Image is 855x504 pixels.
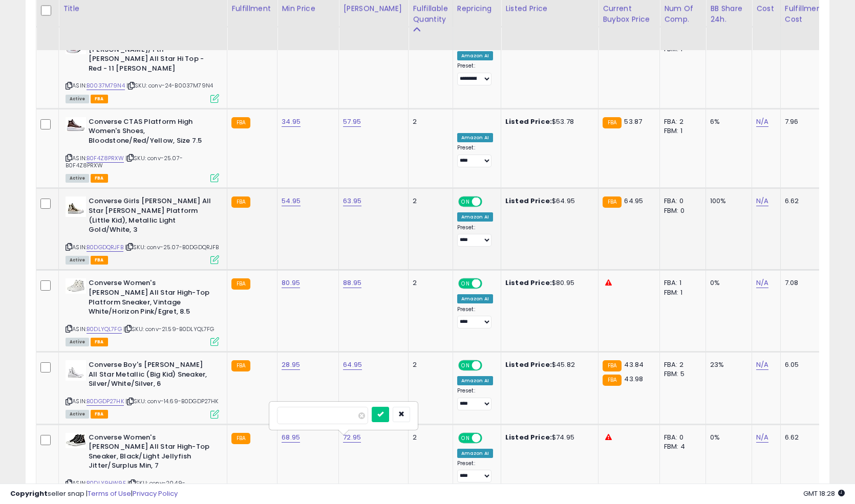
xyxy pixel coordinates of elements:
[480,433,497,442] span: OFF
[282,196,301,206] a: 54.95
[343,3,404,14] div: [PERSON_NAME]
[756,432,768,443] a: N/A
[756,360,768,370] a: N/A
[66,95,89,103] span: All listings currently available for purchase on Amazon
[803,489,845,498] span: 2025-09-9 18:28 GMT
[343,432,361,443] a: 72.95
[66,117,86,132] img: 31BUD2AIjYL._SL40_.jpg
[66,433,86,448] img: 41RtqryyAaL._SL40_.jpg
[457,144,493,167] div: Preset:
[664,369,698,379] div: FBM: 5
[231,117,250,128] small: FBA
[457,294,493,303] div: Amazon AI
[756,278,768,288] a: N/A
[457,387,493,410] div: Preset:
[710,3,747,25] div: BB Share 24h.
[87,243,123,252] a: B0DGDQRJFB
[66,278,86,294] img: 31Fe0EIUArL._SL40_.jpg
[89,196,213,237] b: Converse Girls [PERSON_NAME] All Star [PERSON_NAME] Platform (Little Kid), Metallic Light Gold/Wh...
[66,117,219,182] div: ASIN:
[710,433,744,442] div: 0%
[756,3,776,14] div: Cost
[66,278,219,345] div: ASIN:
[91,338,108,346] span: FBA
[505,196,552,206] b: Listed Price:
[710,117,744,126] div: 6%
[282,3,334,14] div: Min Price
[66,360,86,381] img: 31zOBIZl7nL._SL40_.jpg
[88,489,131,498] a: Terms of Use
[87,154,124,163] a: B0F4Z8PRXW
[66,360,219,417] div: ASIN:
[505,196,590,206] div: $64.95
[459,433,472,442] span: ON
[664,288,698,297] div: FBM: 1
[457,133,493,142] div: Amazon AI
[785,196,821,206] div: 6.62
[756,196,768,206] a: N/A
[89,117,213,148] b: Converse CTAS Platform High Women's Shoes, Bloodstone/Red/Yellow, Size 7.5
[66,256,89,265] span: All listings currently available for purchase on Amazon
[457,224,493,247] div: Preset:
[459,198,472,206] span: ON
[664,360,698,369] div: FBA: 2
[89,433,213,473] b: Converse Women's [PERSON_NAME] All Star High-Top Sneaker, Black/Light Jellyfish Jitter/Surplus Mi...
[87,325,122,334] a: B0DLYQL7FG
[505,278,590,288] div: $80.95
[66,35,219,102] div: ASIN:
[624,360,644,369] span: 43.84
[231,3,273,14] div: Fulfillment
[66,410,89,419] span: All listings currently available for purchase on Amazon
[785,278,821,288] div: 7.08
[505,360,552,369] b: Listed Price:
[413,117,444,126] div: 2
[785,360,821,369] div: 6.05
[282,117,301,127] a: 34.95
[664,196,698,206] div: FBA: 0
[413,360,444,369] div: 2
[624,196,643,206] span: 64.95
[126,81,213,90] span: | SKU: conv-24-B0037M79N4
[457,449,493,458] div: Amazon AI
[123,325,215,333] span: | SKU: conv-21.59-B0DLYQL7FG
[664,3,701,25] div: Num of Comp.
[343,360,362,370] a: 64.95
[66,196,86,217] img: 31pD0Id6NyL._SL40_.jpg
[457,212,493,222] div: Amazon AI
[664,433,698,442] div: FBA: 0
[87,81,125,90] a: B0037M79N4
[133,489,178,498] a: Privacy Policy
[710,278,744,288] div: 0%
[91,410,108,419] span: FBA
[231,196,250,208] small: FBA
[457,376,493,385] div: Amazon AI
[66,154,183,169] span: | SKU: conv-25.07-B0F4Z8PRXW
[664,278,698,288] div: FBA: 1
[603,196,622,208] small: FBA
[343,196,361,206] a: 63.95
[457,3,497,14] div: Repricing
[231,278,250,290] small: FBA
[66,196,219,263] div: ASIN:
[91,256,108,265] span: FBA
[413,278,444,288] div: 2
[89,360,213,391] b: Converse Boy's [PERSON_NAME] All Star Metallic (Big Kid) Sneaker, Silver/White/Silver, 6
[231,360,250,371] small: FBA
[756,117,768,127] a: N/A
[480,361,497,370] span: OFF
[603,117,622,128] small: FBA
[343,278,361,288] a: 88.95
[413,3,448,25] div: Fulfillable Quantity
[785,117,821,126] div: 7.96
[125,397,219,405] span: | SKU: conv-14.69-B0DGDP27HK
[91,95,108,103] span: FBA
[343,117,361,127] a: 57.95
[710,196,744,206] div: 100%
[624,374,643,384] span: 43.98
[664,117,698,126] div: FBA: 2
[66,338,89,346] span: All listings currently available for purchase on Amazon
[664,126,698,136] div: FBM: 1
[10,489,178,499] div: seller snap | |
[282,360,300,370] a: 28.95
[785,3,824,25] div: Fulfillment Cost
